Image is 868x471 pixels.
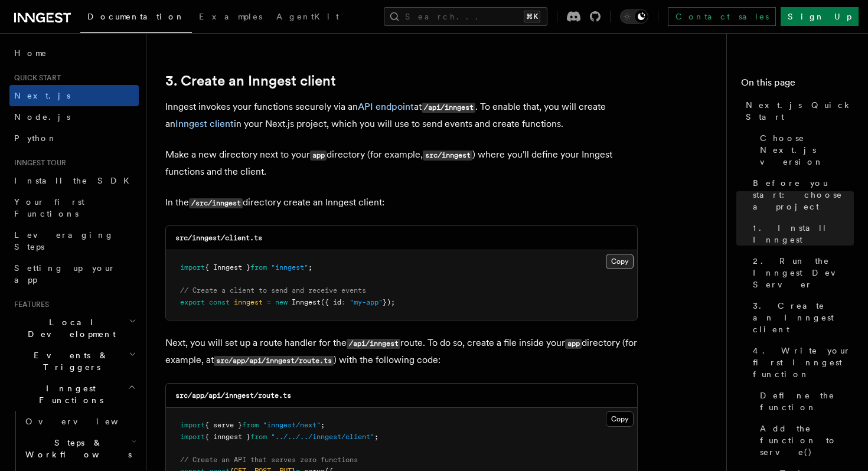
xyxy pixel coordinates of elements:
span: Install the SDK [14,176,136,185]
a: Examples [192,4,269,32]
span: Inngest tour [9,158,66,168]
span: { inngest } [205,433,250,441]
span: Inngest Functions [9,382,128,406]
code: app [310,151,327,161]
span: inngest [234,298,263,306]
span: "../../../inngest/client" [271,433,374,441]
a: Your first Functions [9,191,139,224]
span: ; [374,433,378,441]
span: ; [321,421,325,429]
span: Python [14,133,57,143]
code: src/app/api/inngest/route.ts [175,391,291,400]
button: Inngest Functions [9,378,139,411]
a: Inngest client [175,118,234,129]
code: src/inngest [423,151,472,161]
button: Copy [606,411,634,427]
span: Setting up your app [14,263,116,284]
span: // Create an API that serves zero functions [180,456,358,464]
p: Next, you will set up a route handler for the route. To do so, create a file inside your director... [165,335,638,369]
span: Inngest [292,298,321,306]
span: Next.js Quick Start [746,99,854,123]
a: Leveraging Steps [9,224,139,257]
a: 4. Write your first Inngest function [748,340,854,385]
span: export [180,298,205,306]
a: Before you start: choose a project [748,172,854,217]
span: import [180,421,205,429]
a: AgentKit [269,4,346,32]
span: Steps & Workflows [21,437,132,460]
a: Next.js Quick Start [741,94,854,127]
span: // Create a client to send and receive events [180,286,366,295]
span: Before you start: choose a project [753,177,854,212]
a: Node.js [9,106,139,127]
a: Install the SDK [9,170,139,191]
a: 2. Run the Inngest Dev Server [748,250,854,295]
a: API endpoint [358,101,414,112]
a: Contact sales [668,7,776,26]
span: from [250,263,267,272]
span: : [341,298,345,306]
span: Quick start [9,73,61,83]
span: Features [9,300,49,309]
a: 3. Create an Inngest client [748,295,854,340]
a: Add the function to serve() [755,418,854,463]
a: Choose Next.js version [755,127,854,172]
a: Documentation [80,4,192,33]
span: ({ id [321,298,341,306]
span: 3. Create an Inngest client [753,300,854,335]
p: Inngest invokes your functions securely via an at . To enable that, you will create an in your Ne... [165,99,638,132]
span: ; [308,263,312,272]
span: Add the function to serve() [760,423,854,458]
span: const [209,298,230,306]
span: 1. Install Inngest [753,222,854,246]
span: = [267,298,271,306]
button: Toggle dark mode [620,9,648,24]
code: /api/inngest [422,103,475,113]
a: Sign Up [781,7,859,26]
button: Search...⌘K [384,7,547,26]
a: 1. Install Inngest [748,217,854,250]
button: Events & Triggers [9,345,139,378]
span: "inngest/next" [263,421,321,429]
span: Node.js [14,112,70,122]
span: "inngest" [271,263,308,272]
a: Next.js [9,85,139,106]
a: Python [9,127,139,149]
span: from [250,433,267,441]
span: new [275,298,288,306]
span: }); [383,298,395,306]
span: Next.js [14,91,70,100]
button: Copy [606,254,634,269]
a: Overview [21,411,139,432]
code: /src/inngest [189,198,243,208]
a: 3. Create an Inngest client [165,73,336,89]
code: src/inngest/client.ts [175,234,262,242]
span: import [180,263,205,272]
span: { serve } [205,421,242,429]
code: src/app/api/inngest/route.ts [214,356,334,366]
span: Leveraging Steps [14,230,114,251]
code: app [565,339,582,349]
span: Local Development [9,316,129,340]
span: { Inngest } [205,263,250,272]
span: Home [14,47,47,59]
button: Steps & Workflows [21,432,139,465]
span: 2. Run the Inngest Dev Server [753,255,854,290]
p: Make a new directory next to your directory (for example, ) where you'll define your Inngest func... [165,146,638,180]
kbd: ⌘K [524,11,540,22]
a: Setting up your app [9,257,139,290]
span: Overview [25,417,147,426]
button: Local Development [9,312,139,345]
span: Documentation [87,12,185,21]
p: In the directory create an Inngest client: [165,194,638,211]
code: /api/inngest [347,339,400,349]
span: Events & Triggers [9,349,129,373]
span: Define the function [760,390,854,413]
span: from [242,421,259,429]
span: Choose Next.js version [760,132,854,168]
a: Home [9,42,139,64]
a: Define the function [755,385,854,418]
span: "my-app" [350,298,383,306]
span: 4. Write your first Inngest function [753,345,854,380]
h4: On this page [741,76,854,94]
